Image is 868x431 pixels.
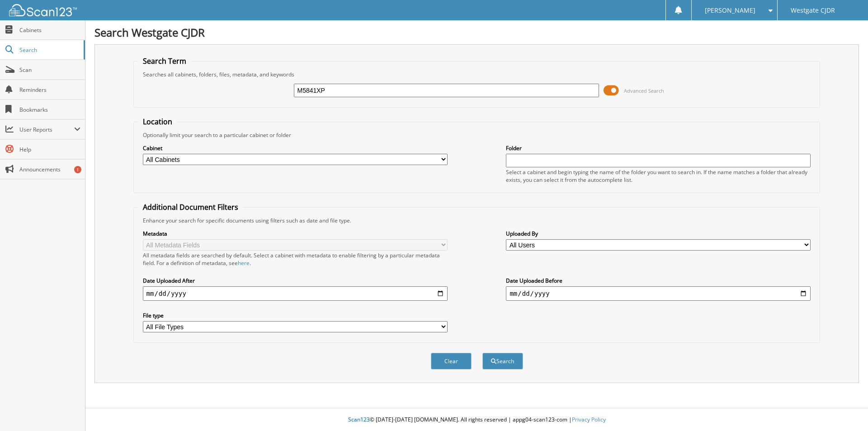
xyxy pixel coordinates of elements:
[238,259,250,267] a: here
[348,416,370,423] span: Scan123
[9,4,77,16] img: scan123-logo-white.svg
[138,131,816,139] div: Optionally limit your search to a particular cabinet or folder
[143,286,448,301] input: start
[19,26,80,34] span: Cabinets
[19,126,74,133] span: User Reports
[74,166,81,173] div: 1
[823,388,868,431] iframe: Chat Widget
[624,87,664,94] span: Advanced Search
[138,117,177,127] legend: Location
[791,8,835,13] span: Westgate CJDR
[143,251,448,267] div: All metadata fields are searched by default. Select a cabinet with metadata to enable filtering b...
[143,312,448,319] label: File type
[143,230,448,237] label: Metadata
[138,56,191,66] legend: Search Term
[19,46,79,54] span: Search
[506,230,811,237] label: Uploaded By
[482,353,523,369] button: Search
[138,202,243,212] legend: Additional Document Filters
[19,106,80,114] span: Bookmarks
[506,277,811,284] label: Date Uploaded Before
[431,353,472,369] button: Clear
[506,286,811,301] input: end
[19,146,80,153] span: Help
[138,71,816,78] div: Searches all cabinets, folders, files, metadata, and keywords
[19,166,80,173] span: Announcements
[94,25,859,40] h1: Search Westgate CJDR
[572,416,606,423] a: Privacy Policy
[19,86,80,94] span: Reminders
[138,217,816,224] div: Enhance your search for specific documents using filters such as date and file type.
[705,8,755,13] span: [PERSON_NAME]
[143,277,448,284] label: Date Uploaded After
[19,66,80,74] span: Scan
[85,409,868,431] div: © [DATE]-[DATE] [DOMAIN_NAME]. All rights reserved | appg04-scan123-com |
[143,144,448,152] label: Cabinet
[506,168,811,184] div: Select a cabinet and begin typing the name of the folder you want to search in. If the name match...
[506,144,811,152] label: Folder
